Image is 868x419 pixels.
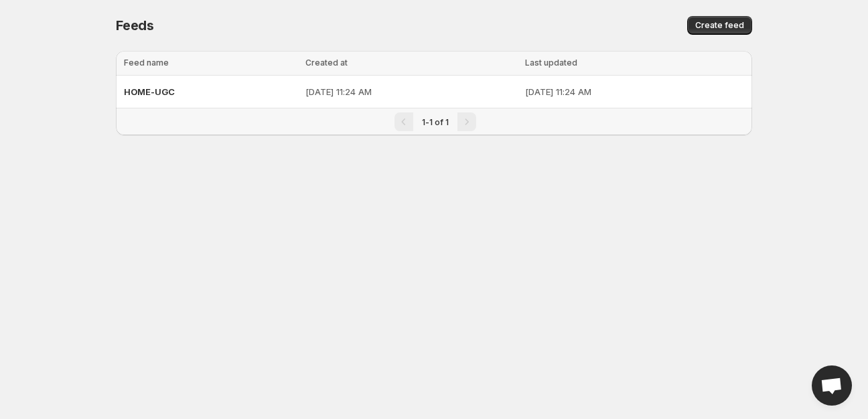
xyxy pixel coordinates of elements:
div: Open chat [812,365,852,406]
span: 1-1 of 1 [422,117,449,127]
span: Created at [305,58,348,68]
button: Create feed [687,16,752,35]
span: Feeds [116,17,154,33]
p: [DATE] 11:24 AM [525,85,744,98]
span: Feed name [124,58,169,68]
span: Last updated [525,58,577,68]
p: [DATE] 11:24 AM [305,85,516,98]
span: Create feed [695,20,744,31]
span: HOME-UGC [124,86,175,97]
nav: Pagination [116,108,752,135]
